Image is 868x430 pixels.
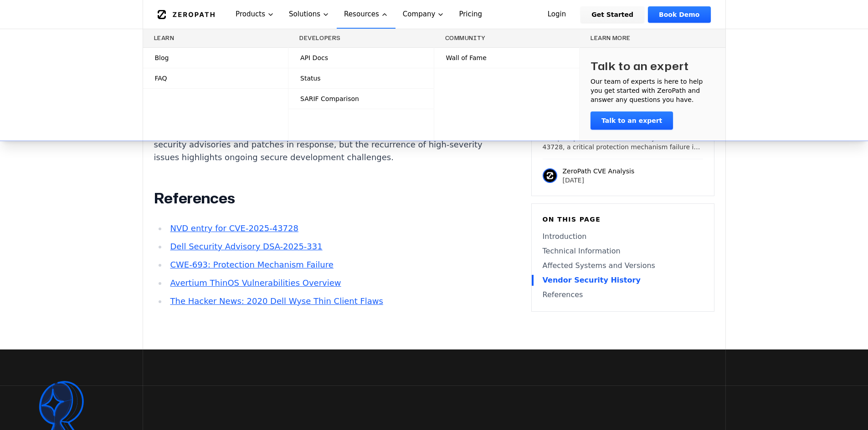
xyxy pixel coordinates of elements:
a: Login [537,6,577,23]
a: Dell Security Advisory DSA-2025-331 [170,242,322,251]
a: Blog [143,48,288,68]
img: ZeroPath CVE Analysis [543,168,557,183]
p: ZeroPath CVE Analysis [563,167,635,176]
h3: Learn [154,35,277,42]
span: FAQ [155,74,167,83]
a: NVD entry for CVE-2025-43728 [170,223,298,233]
a: Technical Information [543,246,703,257]
a: FAQ [143,68,288,88]
a: Introduction [543,231,703,242]
a: Vendor Security History [543,275,703,286]
h3: Developers [299,35,423,42]
a: Get Started [580,6,644,23]
p: This post provides a brief summary of CVE-2025-43728, a critical protection mechanism failure in ... [543,133,703,152]
h6: On this page [543,215,703,224]
h3: Talk to an expert [591,59,689,73]
a: References [543,289,703,300]
h2: References [154,189,493,207]
span: Wall of Fame [446,53,487,62]
a: The Hacker News: 2020 Dell Wyse Thin Client Flaws [170,296,383,306]
span: Blog [155,53,169,62]
a: Avertium ThinOS Vulnerabilities Overview [170,278,341,288]
a: Book Demo [648,6,710,23]
a: Affected Systems and Versions [543,260,703,271]
p: Our team of experts is here to help you get started with ZeroPath and answer any questions you have. [591,77,714,104]
a: Status [288,68,434,88]
span: Status [300,74,321,83]
p: [DATE] [563,176,635,185]
a: Wall of Fame [434,48,580,68]
h3: Community [445,35,569,42]
span: SARIF Comparison [300,94,359,103]
a: API Docs [288,48,434,68]
span: API Docs [300,53,328,62]
a: SARIF Comparison [288,89,434,109]
a: CWE-693: Protection Mechanism Failure [170,260,333,269]
a: Talk to an expert [591,111,673,130]
h3: Learn more [591,35,714,42]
